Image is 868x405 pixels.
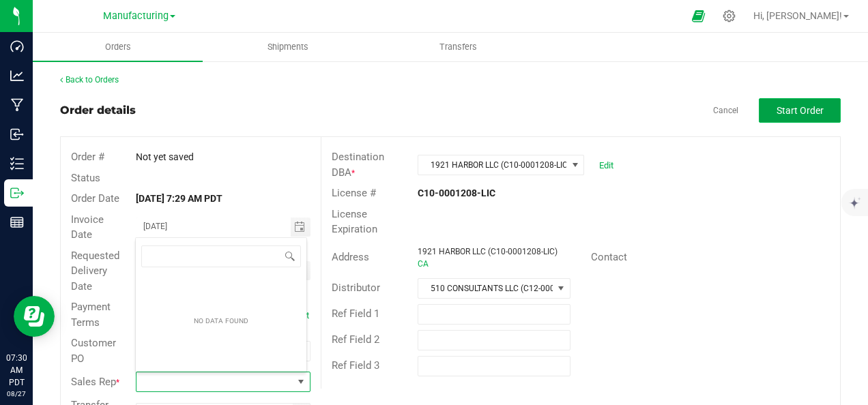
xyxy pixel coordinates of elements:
span: NO DATA FOUND [136,372,310,392]
div: NO DATA FOUND [186,309,256,334]
span: Sales Rep [71,376,116,388]
span: 1921 HARBOR LLC (C10-0001208-LIC) [418,247,558,256]
span: License Expiration [332,208,377,236]
strong: C10-0001208-LIC [418,187,495,198]
inline-svg: Reports [10,215,24,229]
span: Customer PO [71,337,116,365]
p: 08/27 [6,389,27,399]
span: Ref Field 3 [332,359,379,372]
inline-svg: Dashboard [10,40,24,53]
span: Ref Field 2 [332,333,379,346]
a: Shipments [203,33,373,61]
span: Invoice Date [71,213,104,241]
span: Contact [591,251,627,263]
inline-svg: Outbound [10,186,24,200]
inline-svg: Manufacturing [10,98,24,112]
span: Destination DBA [332,151,384,179]
a: Cancel [713,105,738,117]
span: Transfers [421,41,495,53]
inline-svg: Inbound [10,127,24,141]
span: Open Ecommerce Menu [683,3,714,29]
span: Order # [71,151,104,163]
span: Distributor [332,282,380,294]
span: 510 CONSULTANTS LLC (C12-0000453-LIC) [418,279,552,298]
span: Status [71,172,100,184]
a: Orders [33,33,203,61]
button: Start Order [759,98,841,123]
input: NO DATA FOUND [141,245,301,267]
span: Ref Field 1 [332,307,379,320]
iframe: Resource center [14,296,55,337]
span: License # [332,187,376,199]
inline-svg: Analytics [10,69,24,82]
span: CA [418,259,429,269]
a: Back to Orders [60,75,119,85]
span: Requested Delivery Date [71,250,119,292]
span: Shipments [249,41,327,53]
span: Toggle calendar [291,217,310,237]
span: Manufacturing [103,10,169,22]
span: Start Order [777,105,824,116]
span: Address [332,251,369,263]
div: Order details [60,102,136,119]
span: Payment Terms [71,301,111,329]
span: Order Date [71,192,119,205]
a: Transfers [373,33,543,61]
div: Manage settings [721,10,738,22]
a: Edit [599,160,613,170]
inline-svg: Inventory [10,157,24,170]
strong: [DATE] 7:29 AM PDT [136,193,222,204]
p: 07:30 AM PDT [6,352,27,389]
span: 1921 HARBOR LLC (C10-0001208-LIC) [418,155,566,175]
span: Orders [87,41,149,53]
span: Not yet saved [136,151,194,162]
span: Hi, [PERSON_NAME]! [753,10,842,21]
